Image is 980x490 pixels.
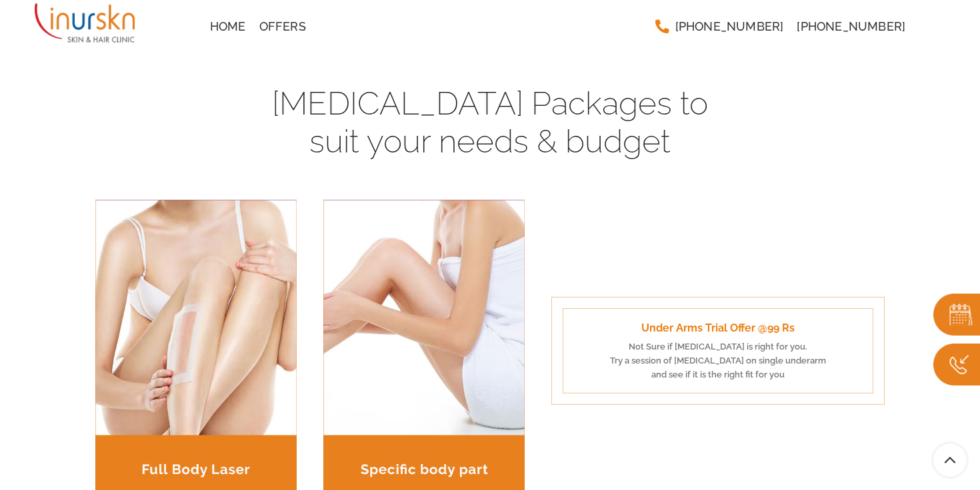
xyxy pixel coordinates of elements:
a: [PHONE_NUMBER] [648,13,790,40]
span: Offers [259,21,306,33]
div: Not Sure if [MEDICAL_DATA] is right for you. Try a session of [MEDICAL_DATA] on single underarm a... [563,308,873,393]
a: Home [203,13,253,40]
span: [PHONE_NUMBER] [675,21,784,33]
a: Offers [253,13,313,40]
h4: [MEDICAL_DATA] Packages to suit your needs & budget [93,85,887,161]
a: Scroll To Top [933,443,967,477]
span: [PHONE_NUMBER] [797,21,905,33]
span: Home [210,21,246,33]
p: Under Arms Trial Offer @99 Rs [575,320,862,337]
a: [PHONE_NUMBER] [790,13,912,40]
